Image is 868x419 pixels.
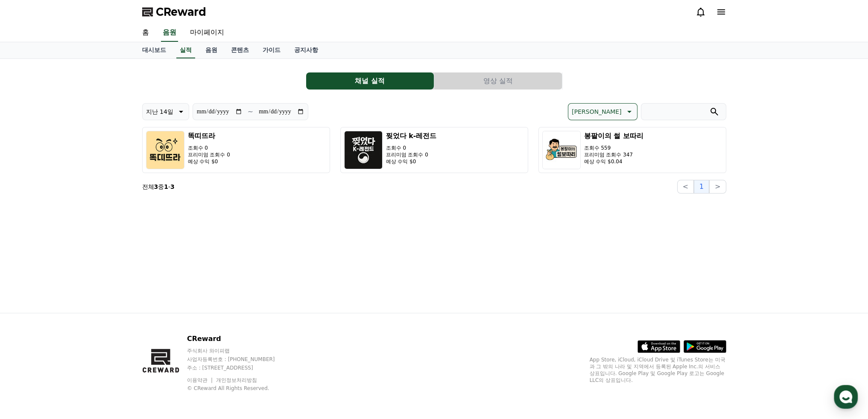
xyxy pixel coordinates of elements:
strong: 3 [154,183,158,190]
p: App Store, iCloud, iCloud Drive 및 iTunes Store는 미국과 그 밖의 나라 및 지역에서 등록된 Apple Inc.의 서비스 상표입니다. Goo... [590,356,726,384]
strong: 1 [164,183,168,190]
a: 음원 [161,24,178,42]
a: 대화 [56,270,110,292]
strong: 3 [170,183,175,190]
a: 콘텐츠 [224,42,256,58]
button: 채널 실적 [306,72,434,90]
a: CReward [142,5,206,19]
h3: 봉팔이의 썰 보따리 [584,131,643,141]
h3: 찢었다 k-레전드 [386,131,437,141]
button: 찢었다 k-레전드 조회수 0 프리미엄 조회수 0 예상 수익 $0 [340,127,528,173]
a: 공지사항 [287,42,325,58]
a: 가이드 [256,42,287,58]
button: 영상 실적 [434,72,562,90]
a: 설정 [110,270,164,292]
p: 예상 수익 $0.04 [584,158,643,165]
p: 전체 중 - [142,182,175,191]
a: Creward59분 전 [크리워드] 채널이 승인되었습니다. 이용 가이드를 반드시 확인 후 이용 부탁드립니다 :) 크리워드 이용 가이드 point_right [URL][DOMA... [10,87,156,118]
p: ~ [248,107,253,117]
a: 이용약관 [187,377,214,383]
button: 지난 14일 [142,103,189,120]
a: 채널톡이용중 [65,168,102,175]
span: 홈 [27,283,32,290]
span: 대화 [78,283,88,290]
a: 실적 [176,42,195,58]
a: 마이페이지 [183,24,231,42]
button: 1 [694,180,709,194]
a: 메시지를 입력하세요. [12,124,155,144]
button: < [677,180,694,194]
a: 영상 실적 [434,72,562,90]
p: 프리미엄 조회수 0 [188,151,230,158]
p: 지난 14일 [146,106,173,118]
span: 운영시간 보기 [112,69,147,76]
a: 채널 실적 [306,72,434,90]
button: > [709,180,726,194]
a: 개인정보처리방침 [216,377,257,383]
span: 설정 [132,283,142,290]
p: 주식회사 와이피랩 [187,347,291,354]
p: 사업자등록번호 : [PHONE_NUMBER] [187,356,291,363]
h3: 똑띠뜨라 [188,131,230,141]
button: [PERSON_NAME] [568,103,637,120]
p: 프리미엄 조회수 0 [386,151,437,158]
p: © CReward All Rights Reserved. [187,385,291,392]
p: 예상 수익 $0 [188,158,230,165]
span: CReward [156,5,206,19]
p: 예상 수익 $0 [386,158,437,165]
button: 똑띠뜨라 조회수 0 프리미엄 조회수 0 예상 수익 $0 [142,127,330,173]
p: CReward [187,334,291,344]
img: 봉팔이의 썰 보따리 [542,131,581,169]
img: 똑띠뜨라 [146,131,184,169]
p: [PERSON_NAME] [572,106,621,118]
p: 주소 : [STREET_ADDRESS] [187,364,291,371]
button: 봉팔이의 썰 보따리 조회수 559 프리미엄 조회수 347 예상 수익 $0.04 [538,127,726,173]
p: 조회수 559 [584,144,643,151]
span: 이용중 [73,168,102,174]
img: 찢었다 k-레전드 [344,131,383,169]
p: 조회수 0 [188,144,230,151]
div: 59분 전 [67,91,85,98]
div: [크리워드] 채널이 승인되었습니다. 이용 가이드를 반드시 확인 후 이용 부탁드립니다 :) 크리워드 이용 가이드 [URL][DOMAIN_NAME] 자주 묻는 질문 [URL][D... [35,98,150,115]
h1: CReward [10,64,60,78]
p: 조회수 0 [386,144,437,151]
span: 메시지를 입력하세요. [18,130,79,138]
span: 몇 분 내 답변 받으실 수 있어요 [53,147,124,154]
a: 대시보드 [135,42,173,58]
a: 음원 [199,42,224,58]
a: 홈 [135,24,156,42]
p: 프리미엄 조회수 347 [584,151,643,158]
a: 홈 [3,270,56,292]
div: Creward [35,90,63,98]
button: 운영시간 보기 [108,67,156,78]
b: 채널톡 [73,168,88,174]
